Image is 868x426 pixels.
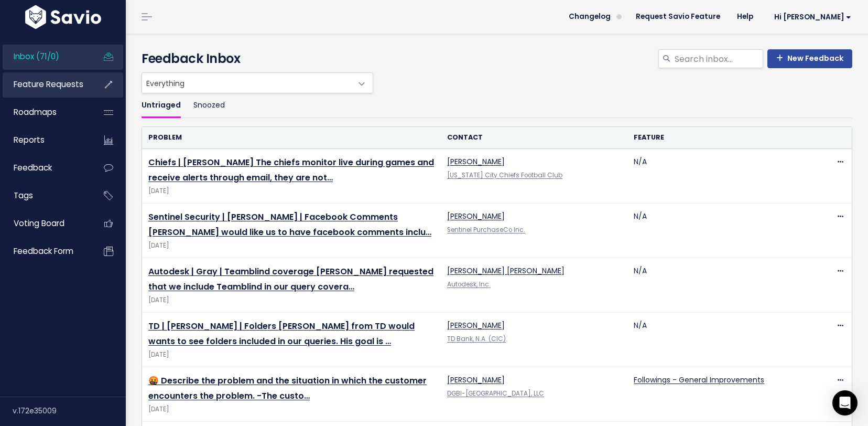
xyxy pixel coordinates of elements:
td: N/A [627,258,814,313]
a: Inbox (71/0) [3,45,87,69]
a: Autodesk | Gray | Teamblind coverage [PERSON_NAME] requested that we include Teamblind in our que... [148,265,433,293]
a: Tags [3,184,87,208]
a: [US_STATE] City Chiefs Football Club [447,171,562,179]
a: Request Savio Feature [627,9,729,25]
th: Feature [627,127,814,148]
a: [PERSON_NAME] [447,375,505,385]
a: New Feedback [767,49,852,68]
img: logo-white.9d6f32f41409.svg [23,5,104,29]
a: TD Bank, N.A. (CIC) [447,335,506,343]
div: Open Intercom Messenger [832,390,858,416]
span: Feedback [14,162,52,173]
span: [DATE] [148,295,435,306]
th: Contact [441,127,627,148]
a: Sentinel PurchaseCo Inc. [447,226,525,234]
span: Tags [14,190,33,201]
a: Snoozed [193,93,225,118]
a: DGBI-[GEOGRAPHIC_DATA], LLC [447,389,544,398]
th: Problem [142,127,441,148]
span: Voting Board [14,218,64,229]
a: 🤬 Describe the problem and the situation in which the customer encounters the problem. -The custo… [148,375,427,402]
input: Search inbox... [674,49,763,68]
span: Hi [PERSON_NAME] [774,13,851,21]
span: Everything [142,72,373,93]
span: Feedback form [14,246,73,257]
ul: Filter feature requests [142,93,852,118]
span: [DATE] [148,240,435,251]
a: Autodesk, Inc. [447,280,491,289]
td: N/A [627,204,814,258]
a: Sentinel Security | [PERSON_NAME] | Facebook Comments [PERSON_NAME] would like us to have faceboo... [148,211,431,238]
span: Inbox (71/0) [14,51,59,62]
a: Feature Requests [3,72,87,97]
span: Roadmaps [14,106,57,118]
a: Reports [3,128,87,152]
span: [DATE] [148,186,435,197]
a: Feedback form [3,239,87,263]
span: Changelog [569,13,611,20]
a: [PERSON_NAME] [PERSON_NAME] [447,265,565,276]
a: Roadmaps [3,100,87,124]
a: [PERSON_NAME] [447,211,505,221]
a: Voting Board [3,211,87,236]
div: v.172e35009 [13,397,126,424]
a: Followings - General Improvements [634,375,764,385]
span: Everything [142,73,352,93]
h4: Feedback Inbox [142,49,852,68]
td: N/A [627,313,814,367]
a: Hi [PERSON_NAME] [762,9,860,25]
a: Feedback [3,156,87,180]
span: [DATE] [148,404,435,415]
a: Chiefs | [PERSON_NAME] The chiefs monitor live during games and receive alerts through email, the... [148,156,434,184]
span: [DATE] [148,349,435,360]
a: Help [729,9,762,25]
a: [PERSON_NAME] [447,156,505,167]
span: Feature Requests [14,79,83,90]
td: N/A [627,149,814,204]
a: TD | [PERSON_NAME] | Folders [PERSON_NAME] from TD would wants to see folders included in our que... [148,320,415,347]
a: Untriaged [142,93,181,118]
span: Reports [14,134,45,145]
a: [PERSON_NAME] [447,320,505,331]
